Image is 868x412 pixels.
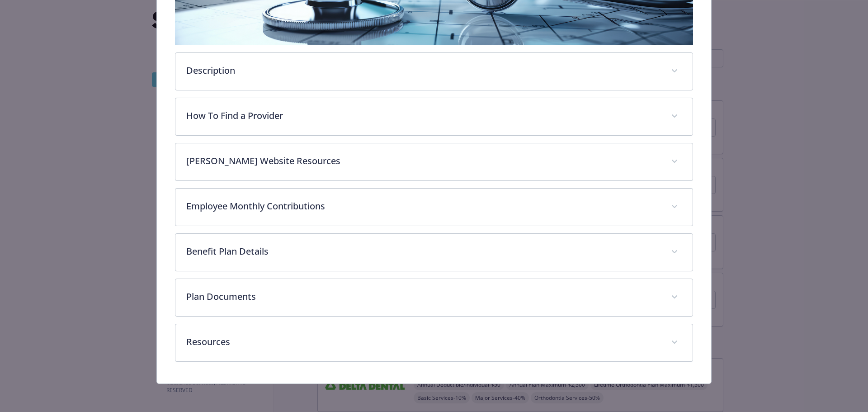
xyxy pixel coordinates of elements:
div: How To Find a Provider [175,98,693,135]
div: Resources [175,324,693,361]
p: Resources [186,335,660,349]
p: Benefit Plan Details [186,245,660,258]
div: [PERSON_NAME] Website Resources [175,143,693,180]
p: Plan Documents [186,290,660,303]
div: Description [175,53,693,90]
div: Plan Documents [175,279,693,316]
p: Description [186,64,660,77]
p: Employee Monthly Contributions [186,199,660,213]
div: Employee Monthly Contributions [175,189,693,226]
p: How To Find a Provider [186,109,660,123]
div: Benefit Plan Details [175,234,693,271]
p: [PERSON_NAME] Website Resources [186,154,660,168]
